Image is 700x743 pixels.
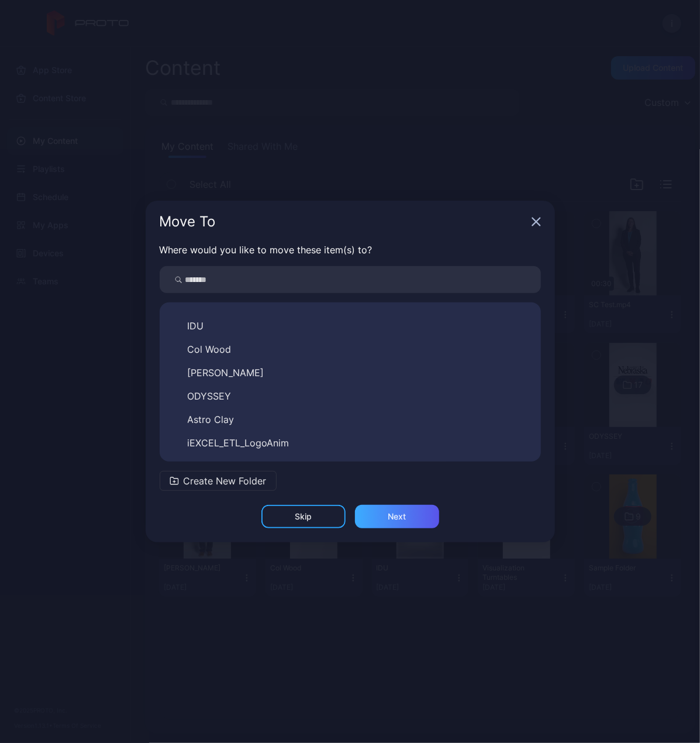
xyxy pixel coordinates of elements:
div: Next [388,512,406,521]
button: ODYSSEY [169,387,532,405]
span: ODYSSEY [188,389,232,403]
button: iEXCEL_ETL_LogoAnim [169,434,532,452]
button: Col Wood [169,340,532,359]
span: Create New Folder [184,474,267,488]
button: Astro Clay [169,410,532,429]
span: [PERSON_NAME] [188,366,264,380]
span: iEXCEL_ETL_LogoAnim [188,436,289,450]
button: Create New Folder [160,471,277,491]
p: Where would you like to move these item(s) to? [160,243,541,257]
button: [PERSON_NAME] [169,363,532,382]
span: Astro Clay [188,412,235,426]
span: Col Wood [188,342,232,356]
button: Next [355,505,439,528]
button: IDU [169,317,532,335]
div: Skip [295,512,312,521]
div: Move To [160,215,527,229]
span: IDU [188,319,204,333]
button: Skip [261,505,346,528]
